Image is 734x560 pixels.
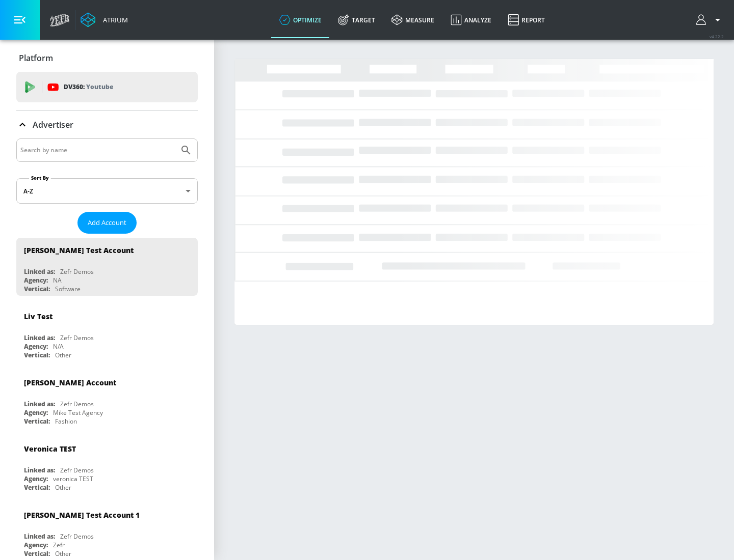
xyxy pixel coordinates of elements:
[33,119,73,130] p: Advertiser
[24,483,50,492] div: Vertical:
[24,312,53,321] div: Liv Test
[24,444,76,454] div: Veronica TEST
[24,400,55,408] div: Linked as:
[55,285,81,293] div: Software
[24,342,48,351] div: Agency:
[24,245,134,255] div: [PERSON_NAME] Test Account
[500,2,553,38] a: Report
[16,238,198,296] div: [PERSON_NAME] Test AccountLinked as:Zefr DemosAgency:NAVertical:Software
[24,378,116,387] div: [PERSON_NAME] Account
[24,510,140,520] div: [PERSON_NAME] Test Account 1
[16,370,198,428] div: [PERSON_NAME] AccountLinked as:Zefr DemosAgency:Mike Test AgencyVertical:Fashion
[55,351,71,359] div: Other
[64,81,113,93] p: DV360:
[24,408,48,417] div: Agency:
[77,212,137,234] button: Add Account
[16,304,198,362] div: Liv TestLinked as:Zefr DemosAgency:N/AVertical:Other
[24,333,55,342] div: Linked as:
[24,466,55,474] div: Linked as:
[88,217,126,229] span: Add Account
[24,549,50,558] div: Vertical:
[16,178,198,204] div: A-Z
[24,417,50,426] div: Vertical:
[55,417,77,426] div: Fashion
[24,267,55,276] div: Linked as:
[60,267,94,276] div: Zefr Demos
[55,549,71,558] div: Other
[271,2,330,38] a: optimize
[81,12,128,27] a: Atrium
[710,34,724,39] span: v 4.22.2
[55,483,71,492] div: Other
[86,81,113,92] p: Youtube
[19,52,53,64] p: Platform
[24,541,48,549] div: Agency:
[60,400,94,408] div: Zefr Demos
[16,110,198,139] div: Advertiser
[16,436,198,494] div: Veronica TESTLinked as:Zefr DemosAgency:veronica TESTVertical:Other
[24,285,50,293] div: Vertical:
[60,532,94,541] div: Zefr Demos
[330,2,383,38] a: Target
[60,333,94,342] div: Zefr Demos
[24,532,55,541] div: Linked as:
[60,466,94,474] div: Zefr Demos
[16,44,198,72] div: Platform
[53,342,64,351] div: N/A
[383,2,442,38] a: measure
[24,276,48,285] div: Agency:
[16,72,198,102] div: DV360: Youtube
[29,175,51,181] label: Sort By
[53,474,93,483] div: veronica TEST
[99,15,128,24] div: Atrium
[53,408,103,417] div: Mike Test Agency
[24,351,50,359] div: Vertical:
[53,276,62,285] div: NA
[53,541,65,549] div: Zefr
[442,2,500,38] a: Analyze
[20,144,175,157] input: Search by name
[24,474,48,483] div: Agency:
